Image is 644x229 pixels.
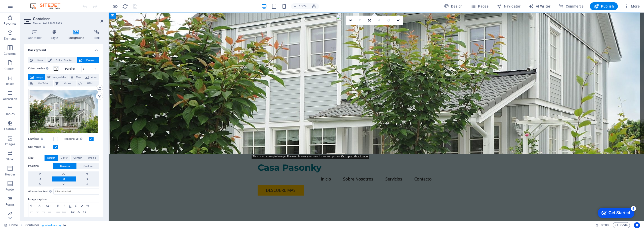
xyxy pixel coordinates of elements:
button: Underline (Ctrl+U) [67,203,73,209]
button: 100% [291,3,309,9]
h3: Element #ed-896009913 [33,21,93,26]
button: None [28,57,47,63]
span: Design [444,4,463,9]
div: This is an example image. Please choose your own for more options. [252,155,369,159]
a: Or import this image [341,155,368,158]
span: Pages [471,4,489,9]
p: Footer [6,188,15,192]
button: Insert Link [70,209,76,215]
p: Slider [6,157,14,161]
div: % [92,66,99,72]
p: Forms [6,203,15,207]
span: 00 00 [601,222,609,228]
p: Boxes [6,82,14,86]
button: Image [28,74,45,80]
p: Accordion [3,97,17,101]
button: Element [77,57,99,63]
span: Publish [594,4,614,9]
button: Contain [71,155,85,161]
span: : [604,223,605,227]
button: Pages [469,2,491,10]
button: Align Center [34,209,41,215]
i: On resize automatically adjust zoom level to fit chosen device. [312,4,316,9]
span: Default [47,155,55,161]
p: Tables [6,112,15,116]
label: Color overlay [28,66,53,72]
h2: Container [33,17,103,21]
a: Blur [375,16,384,25]
div: 5 [36,1,41,6]
p: Features [4,127,16,131]
button: Direction [53,163,76,169]
p: Elements [4,37,17,41]
a: Click to cancel selection. Double-click to open Pages [4,222,18,228]
button: Image slider [45,74,68,80]
img: Editor Logo [29,3,67,9]
a: Change orientation [365,16,375,25]
button: Code [613,222,630,228]
p: Header [5,172,15,176]
p: Images [5,142,15,146]
span: AI Writer [529,4,550,9]
span: Element [84,57,98,63]
button: Vimeo [54,80,76,86]
span: Commerce [558,4,584,9]
button: Original [85,155,99,161]
button: Color / Gradient [47,57,77,63]
button: Align Right [41,209,47,215]
span: . gradient-overlay [41,222,61,228]
span: None [34,57,45,63]
button: reload [122,3,128,9]
label: Lazyload [28,136,53,142]
h4: Container [24,30,48,40]
a: Confirm ( Ctrl ⏎ ) [394,16,403,25]
span: Image slider [52,74,66,80]
button: Click here to leave preview mode and continue editing [112,3,118,9]
p: Favorites [4,22,16,26]
button: Commerce [556,2,586,10]
span: Image [35,74,43,80]
button: Font Size [45,203,53,209]
div: Get Started [14,6,35,10]
span: Navigator [497,4,520,9]
a: Greyscale [384,16,394,25]
button: Italic (Ctrl+I) [61,203,67,209]
label: Position [28,163,53,169]
button: Align Left [28,209,34,215]
button: Bold (Ctrl+B) [55,203,61,209]
button: AI Writer [527,2,552,10]
button: HTML [76,80,99,86]
button: YouTube [28,80,53,86]
label: Alternative text [28,189,53,195]
button: Design [442,2,465,10]
label: Image caption [28,197,99,203]
button: Unordered List [55,209,61,215]
label: Optimized [28,144,53,150]
button: Align Justify [47,209,53,215]
button: Navigator [495,2,522,10]
span: Color / Gradient [53,57,75,63]
div: Get Started 5 items remaining, 0% complete [3,3,39,13]
button: Font Family [36,203,45,209]
p: Content [5,67,16,71]
span: Contain [73,155,82,161]
h4: Style [48,30,64,40]
button: Video [83,74,99,80]
span: YouTube [34,80,52,86]
label: Parallax [65,67,82,70]
button: Icons [85,203,90,209]
div: Design (Ctrl+Alt+Y) [442,2,465,10]
span: More [624,4,640,9]
span: Vimeo [60,80,74,86]
a: Crop mode [355,16,365,25]
label: Size [28,155,45,161]
a: Select files from the file manager, stock photos, or upload file(s) [346,16,355,25]
span: Cover [61,155,67,161]
span: Custom [84,163,93,169]
div: house-3150500_1920.jpg.jpeg [28,89,99,134]
button: Colors [79,203,85,209]
label: Responsive [64,136,89,142]
span: Code [615,222,628,228]
button: Clear Formatting [76,209,82,215]
button: Strikethrough [73,203,79,209]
